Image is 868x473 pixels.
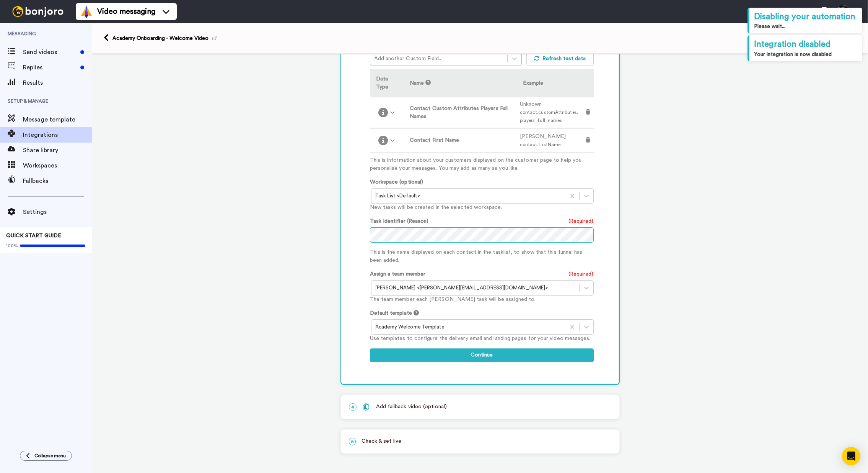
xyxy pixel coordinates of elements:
[362,403,447,411] div: Add fallback video (optional)
[526,51,594,66] button: Refresh test data
[370,156,594,172] p: This is information about your customers displayed on the customer page to help you personalise y...
[349,438,356,445] span: 5
[842,447,860,465] div: Open Intercom Messenger
[349,437,611,445] p: Check & set live
[517,69,583,97] th: Example
[754,23,858,30] div: Please wait...
[520,110,578,123] span: contact.customAttributes.players_full_names
[80,5,93,18] img: vm-color.svg
[23,115,92,124] span: Message template
[23,176,92,186] span: Fallbacks
[370,270,426,278] label: Assign a team member
[568,217,594,225] span: (Required)
[9,6,67,17] img: bj-logo-header-white.svg
[370,309,419,317] label: Default template
[23,63,77,72] span: Replies
[370,335,594,343] p: Use templates to configure the delivery email and landing pages for your video messages.
[370,348,594,362] button: Continue
[340,394,620,419] div: 4Add fallback video (optional)
[6,233,61,238] span: QUICK START GUIDE
[6,243,18,249] span: 100%
[520,134,566,139] span: [PERSON_NAME]
[23,146,92,155] span: Share library
[370,248,594,264] p: This is the name displayed on each contact in the tasklist, to show that this funnel has been added.
[370,204,594,212] p: New tasks will be created in the selected workspace.
[370,217,429,225] label: Task Identifier (Reason)
[20,451,72,461] button: Collapse menu
[754,51,858,58] div: Your integration is now disabled
[23,207,92,217] span: Settings
[370,69,404,97] th: Data Type
[410,105,511,121] label: Contact Custom Attributes Players Full Names
[23,161,92,170] span: Workspaces
[97,6,155,17] span: Video messaging
[568,270,594,278] span: (Required)
[349,403,357,411] span: 4
[370,296,594,304] p: The team member each [PERSON_NAME] task will be assigned to.
[520,142,560,147] span: contact.firstName
[370,178,423,186] label: Workspace (optional)
[404,69,517,97] th: Name
[112,34,217,42] div: Academy Onboarding - Welcome Video
[23,48,77,57] span: Send videos
[754,38,858,50] div: Integration disabled
[340,429,620,454] div: 5Check & set live
[23,130,92,140] span: Integrations
[34,453,66,459] span: Collapse menu
[520,102,542,107] span: Unknown
[23,78,92,87] span: Results
[410,136,511,145] label: Contact First Name
[754,11,858,23] div: Disabling your automation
